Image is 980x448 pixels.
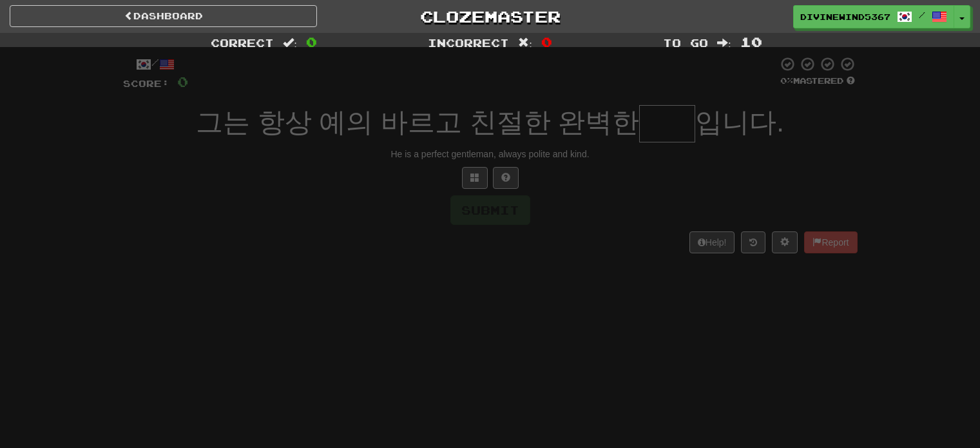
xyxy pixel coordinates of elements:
span: 0 [177,73,188,90]
span: To go [663,36,708,49]
span: 0 [306,34,317,50]
span: 입니다. [695,107,784,137]
button: Round history (alt+y) [741,231,765,253]
span: / [919,10,925,19]
div: / [123,56,188,72]
span: : [717,37,731,48]
div: He is a perfect gentleman, always polite and kind. [123,148,858,161]
div: Mastered [778,75,858,87]
span: Score: [123,78,169,89]
span: Incorrect [428,36,509,49]
button: Report [804,231,857,253]
span: Correct [211,36,274,49]
button: Submit [450,195,530,225]
a: Clozemaster [336,5,644,28]
span: 그는 항상 예의 바르고 친절한 완벽한 [196,107,639,137]
span: 10 [740,34,762,50]
span: 0 % [780,75,793,86]
span: : [283,37,297,48]
button: Switch sentence to multiple choice alt+p [462,167,488,189]
a: DivineWind5367 / [793,5,954,28]
span: 0 [541,34,552,50]
span: DivineWind5367 [800,11,890,23]
span: : [518,37,532,48]
button: Help! [689,231,735,253]
a: Dashboard [10,5,317,27]
button: Single letter hint - you only get 1 per sentence and score half the points! alt+h [493,167,519,189]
